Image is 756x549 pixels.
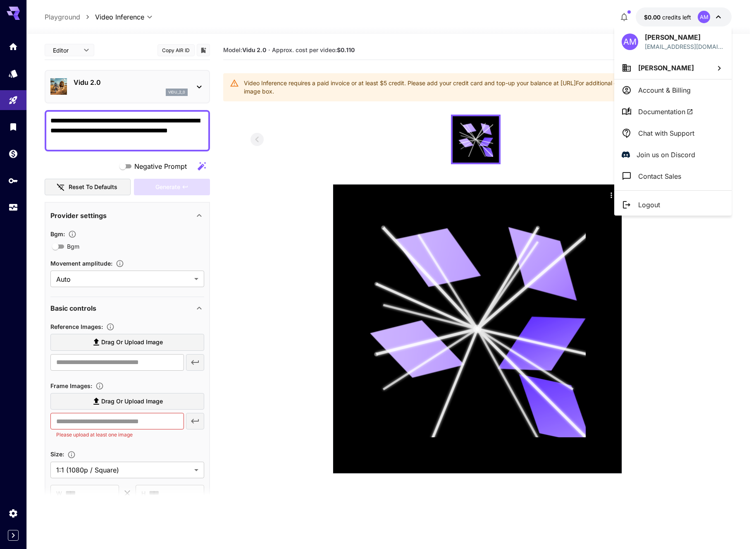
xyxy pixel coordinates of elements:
p: Contact Sales [638,171,681,181]
span: [PERSON_NAME] [638,64,694,72]
p: Logout [638,200,660,210]
button: [PERSON_NAME] [614,57,732,79]
p: [EMAIL_ADDRESS][DOMAIN_NAME] [645,42,724,51]
p: [PERSON_NAME] [645,32,724,42]
span: Documentation [638,107,693,117]
div: adam01mahmood@gmail.com [645,42,724,51]
p: Chat with Support [638,128,694,138]
p: Account & Billing [638,85,691,95]
div: AM [622,34,638,50]
p: Join us on Discord [637,150,695,160]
